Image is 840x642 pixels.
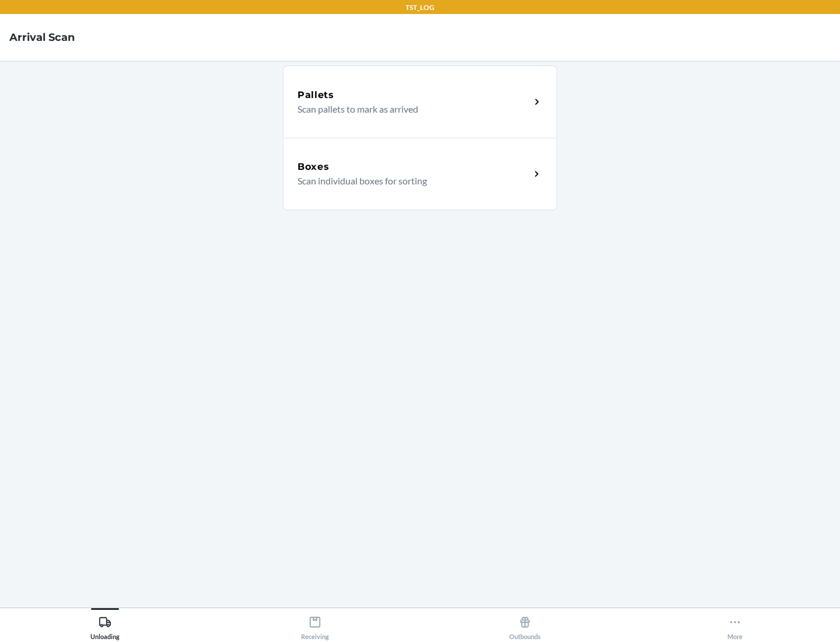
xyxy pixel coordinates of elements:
div: Receiving [301,611,329,640]
button: Receiving [210,608,420,640]
a: PalletsScan pallets to mark as arrived [283,65,557,138]
p: Scan individual boxes for sorting [297,174,521,188]
button: Outbounds [420,608,630,640]
div: Outbounds [509,611,541,640]
h5: Boxes [297,160,330,174]
p: Scan pallets to mark as arrived [297,102,521,116]
h4: Arrival Scan [9,30,75,45]
div: More [727,611,743,640]
h5: Pallets [297,88,334,102]
div: Unloading [90,611,120,640]
button: More [630,608,840,640]
p: TST_LOG [405,2,435,13]
a: BoxesScan individual boxes for sorting [283,138,557,210]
